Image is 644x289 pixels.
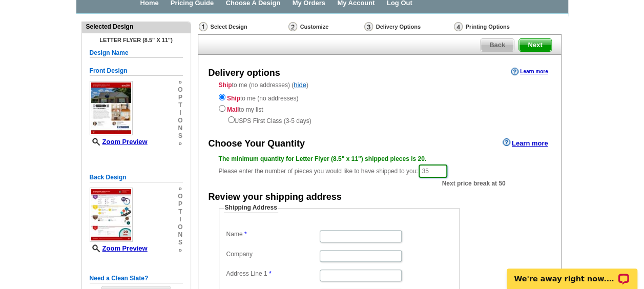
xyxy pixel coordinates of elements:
[198,22,287,34] div: Select Design
[178,101,182,109] span: t
[219,154,541,179] div: Please enter the number of pieces you would like to have shipped to you:
[178,216,182,223] span: i
[90,188,133,242] img: small-thumb.jpg
[178,208,182,216] span: t
[90,37,183,43] h4: Letter Flyer (8.5" x 11")
[178,239,182,246] span: s
[209,191,342,204] div: Review your shipping address
[178,78,182,86] span: »
[503,138,548,147] a: Learn more
[82,22,191,31] div: Selected Design
[178,94,182,101] span: p
[178,132,182,140] span: s
[90,81,133,135] img: small-thumb.jpg
[90,66,183,76] h5: Front Design
[224,203,278,213] legend: Shipping Address
[209,67,280,80] div: Delivery options
[226,270,319,278] label: Address Line 1
[90,244,148,252] a: Zoom Preview
[288,22,297,31] img: Customize
[90,138,148,146] a: Zoom Preview
[363,22,453,34] div: Delivery Options
[454,22,463,31] img: Printing Options & Summary
[287,22,363,32] div: Customize
[226,250,319,259] label: Company
[178,86,182,94] span: o
[178,193,182,200] span: o
[219,92,541,126] div: to me (no addresses) to my list
[178,125,182,132] span: n
[209,137,305,151] div: Choose Your Quantity
[219,114,541,126] div: USPS First Class (3-5 days)
[219,81,232,89] strong: Ship
[90,274,183,283] h5: Need a Clean Slate?
[294,81,306,89] a: hide
[178,117,182,125] span: o
[178,200,182,208] span: p
[480,38,514,52] a: Back
[178,140,182,148] span: »
[227,95,240,102] strong: Ship
[227,106,239,113] strong: Mail
[364,22,373,31] img: Delivery Options
[500,257,644,289] iframe: LiveChat chat widget
[199,22,207,31] img: Select Design
[178,109,182,117] span: i
[198,80,561,126] div: to me (no addresses) ( )
[453,22,544,32] div: Printing Options
[90,48,183,58] h5: Design Name
[90,173,183,182] h5: Back Design
[442,179,505,188] span: Next price break at 50
[178,185,182,193] span: »
[178,246,182,254] span: »
[481,39,514,51] span: Back
[178,231,182,239] span: n
[519,39,551,51] span: Next
[511,68,548,76] a: Learn more
[178,223,182,231] span: o
[219,154,541,163] div: The minimum quantity for Letter Flyer (8.5" x 11") shipped pieces is 20.
[226,230,319,239] label: Name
